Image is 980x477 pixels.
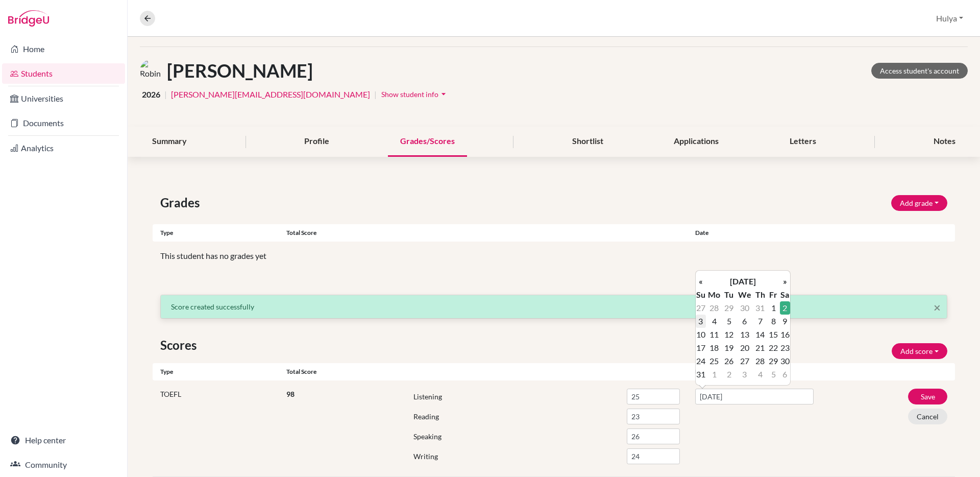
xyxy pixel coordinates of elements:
a: Analytics [2,138,125,158]
div: Letters [777,127,828,157]
a: [PERSON_NAME][EMAIL_ADDRESS][DOMAIN_NAME] [171,88,370,101]
img: Bridge-U [8,10,49,27]
div: Summary [140,127,199,157]
span: Show student info [381,90,438,99]
td: 2 [780,301,790,315]
td: 5 [723,315,736,328]
td: 31 [753,301,767,315]
span: 2026 [142,88,160,101]
td: 6 [736,315,753,328]
td: 17 [696,341,706,354]
div: Type [153,367,286,376]
td: 10 [696,328,706,341]
td: 20 [736,341,753,354]
td: 28 [706,301,723,315]
td: 23 [780,341,790,354]
span: Grades [160,194,204,212]
label: Listening [413,391,442,402]
button: Show student infoarrow_drop_down [381,86,449,102]
img: Robin Murata's avatar [140,59,163,82]
span: | [164,88,167,101]
td: 30 [780,354,790,368]
td: 4 [706,315,723,328]
td: 2 [723,368,736,381]
th: Su [696,288,706,301]
div: Profile [292,127,341,157]
h1: [PERSON_NAME] [167,60,313,82]
td: 8 [767,315,780,328]
td: 15 [767,328,780,341]
td: 5 [767,368,780,381]
p: Score created successfully [171,301,937,312]
td: 31 [696,368,706,381]
th: Sa [780,288,790,301]
div: Type [153,228,286,237]
span: | [374,88,377,101]
button: Hulya [932,9,968,28]
th: Fr [767,288,780,301]
td: 4 [753,368,767,381]
td: 29 [767,354,780,368]
button: Cancel [908,409,947,424]
td: 1 [706,368,723,381]
td: 6 [780,368,790,381]
div: Date [688,228,888,237]
th: Th [753,288,767,301]
div: Shortlist [560,127,616,157]
td: 21 [753,341,767,354]
div: Grades/Scores [388,127,467,157]
td: 13 [736,328,753,341]
td: 30 [736,301,753,315]
div: Total score [286,228,688,237]
td: 14 [753,328,767,341]
div: Applications [661,127,731,157]
td: 24 [696,354,706,368]
input: dd/mm/yyyy [695,389,814,404]
span: × [934,300,941,315]
td: 22 [767,341,780,354]
td: 19 [723,341,736,354]
td: 26 [723,354,736,368]
td: 3 [736,368,753,381]
td: 25 [706,354,723,368]
th: » [780,275,790,288]
label: Speaking [413,431,442,442]
td: 9 [780,315,790,328]
i: arrow_drop_down [438,89,449,99]
a: Help center [2,430,125,450]
a: Community [2,455,125,475]
th: [DATE] [706,275,780,288]
th: Mo [706,288,723,301]
button: Save [908,389,947,404]
div: TOEFL [153,389,286,468]
td: 3 [696,315,706,328]
div: Notes [921,127,968,157]
td: 7 [753,315,767,328]
label: Writing [413,451,438,462]
td: 12 [723,328,736,341]
td: 1 [767,301,780,315]
div: Total score [286,367,688,376]
th: Tu [723,288,736,301]
td: 16 [780,328,790,341]
button: Close [934,301,941,314]
th: « [696,275,706,288]
td: 11 [706,328,723,341]
a: Home [2,39,125,59]
a: Access student's account [871,63,968,79]
a: Students [2,63,125,84]
a: Documents [2,113,125,133]
div: 98 [286,389,352,468]
button: Add grade [891,195,947,211]
td: 29 [723,301,736,315]
div: Date [688,367,821,376]
th: We [736,288,753,301]
td: 27 [736,354,753,368]
p: This student has no grades yet [160,250,947,262]
td: 27 [696,301,706,315]
td: 18 [706,341,723,354]
label: Reading [413,411,439,422]
td: 28 [753,354,767,368]
button: Add score [892,343,947,359]
a: Universities [2,88,125,109]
